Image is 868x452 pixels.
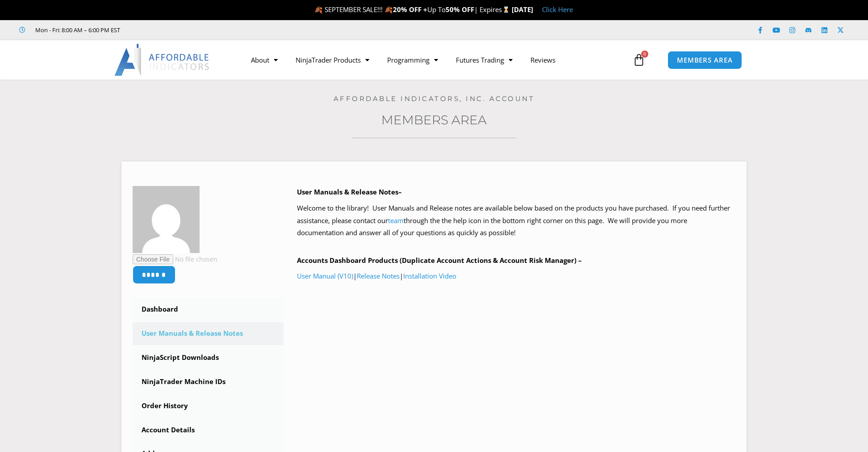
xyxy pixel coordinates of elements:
strong: 20% OFF + [393,5,427,14]
a: User Manual (V10) [297,271,353,280]
a: Members Area [381,112,487,127]
p: | | [297,270,736,283]
img: 0f9cbed3e1304da38d6fa3b8c6a0ee6ec555c028aef74450e444112f312f15a2 [133,186,200,253]
b: User Manuals & Release Notes– [297,187,402,196]
a: NinjaTrader Machine IDs [133,370,284,393]
strong: [DATE] [512,5,533,14]
a: MEMBERS AREA [668,51,742,69]
nav: Menu [242,50,630,70]
p: Welcome to the library! User Manuals and Release notes are available below based on the products ... [297,202,736,240]
a: Click Here [542,5,573,14]
span: Mon - Fri: 8:00 AM – 6:00 PM EST [33,25,120,35]
b: Accounts Dashboard Products (Duplicate Account Actions & Account Risk Manager) – [297,256,582,265]
a: Futures Trading [447,50,522,70]
a: Reviews [522,50,564,70]
span: 🍂 SEPTEMBER SALE!!! 🍂 Up To | Expires [314,5,511,14]
img: ⌛ [503,6,509,13]
iframe: Customer reviews powered by Trustpilot [133,25,267,34]
a: About [242,50,287,70]
a: NinjaTrader Products [287,50,378,70]
span: 0 [641,51,648,58]
a: Account Details [133,418,284,442]
a: Release Notes [357,271,400,280]
a: User Manuals & Release Notes [133,322,284,345]
a: Programming [378,50,447,70]
a: 0 [619,47,659,73]
img: LogoAI | Affordable Indicators – NinjaTrader [114,44,210,76]
a: team [388,216,404,225]
strong: 50% OFF [446,5,474,14]
a: Dashboard [133,298,284,321]
span: MEMBERS AREA [677,57,733,63]
a: Installation Video [403,271,456,280]
a: Order History [133,394,284,418]
a: Affordable Indicators, Inc. Account [334,94,535,103]
a: NinjaScript Downloads [133,346,284,369]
